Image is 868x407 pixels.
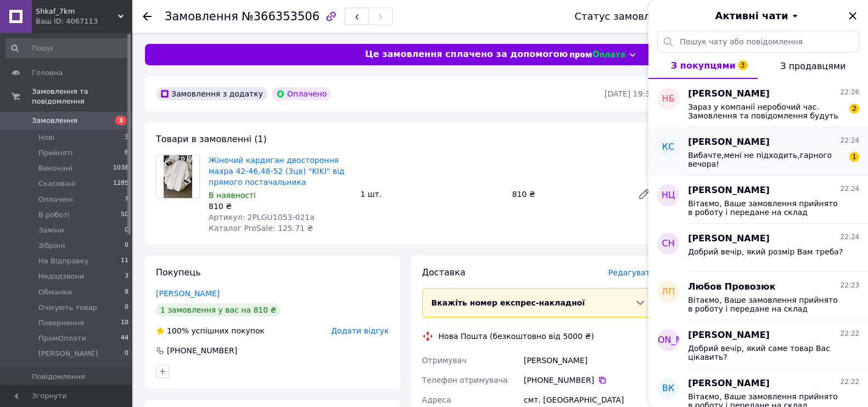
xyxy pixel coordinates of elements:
[688,281,775,293] span: Любов Провозюк
[840,233,859,242] span: 22:24
[422,395,451,404] span: Адреса
[165,10,238,23] span: Замовлення
[156,87,267,100] div: Замовлення з додатку
[688,103,844,120] span: Зараз у компанії неробочий час. Замовлення та повідомлення будуть оброблені в найближчий робочий ...
[38,303,97,313] span: Очікують товар
[604,89,655,98] time: [DATE] 19:32
[662,189,675,202] span: НЦ
[113,163,128,173] span: 1038
[422,376,508,385] span: Телефон отримувача
[272,87,331,100] div: Оплачено
[38,241,65,251] span: Зібрані
[209,191,256,200] span: В наявності
[143,11,152,22] div: Повернутися назад
[38,133,54,143] span: Нові
[688,184,770,197] span: [PERSON_NAME]
[840,329,859,338] span: 22:22
[164,155,193,198] img: Жіночий кардиган двостороння махра 42-46,48-52 (3цв) "KIKI" від прямого постачальника
[657,31,859,53] input: Пошук чату або повідомлення
[436,331,597,342] div: Нова Пошта (безкоштовно від 5000 ₴)
[32,87,132,106] span: Замовлення та повідомлення
[38,179,76,189] span: Скасовані
[688,136,770,149] span: [PERSON_NAME]
[840,281,859,290] span: 22:23
[121,210,128,220] span: 50
[648,224,868,272] button: СН[PERSON_NAME]22:24Добрий вечір, який розмір Вам треба?
[5,38,130,58] input: Пошук
[688,296,844,313] span: Вітаємо, Ваше замовлення прийнято в роботу і передане на склад 1000_VESHCHEY. У Вас в кабінеті мо...
[125,148,128,158] span: 6
[688,247,843,256] span: Добрий вечір, який розмір Вам треба?
[36,16,132,26] div: Ваш ID: 4067113
[662,286,675,298] span: ЛП
[167,326,189,335] span: 100%
[738,60,748,70] span: 3
[688,377,770,390] span: [PERSON_NAME]
[688,199,844,217] span: Вітаємо, Ваше замовлення прийнято в роботу і передане на склад 1000_VESHCHEY. У Вас в кабінеті мо...
[121,318,128,328] span: 10
[38,256,88,266] span: На Відправку
[125,225,128,235] span: 0
[38,349,98,359] span: [PERSON_NAME]
[662,93,674,105] span: НБ
[38,148,72,158] span: Прийняті
[121,256,128,266] span: 11
[156,325,265,336] div: успішних покупок
[38,333,86,343] span: ПромОплати
[840,377,859,387] span: 22:22
[209,201,351,212] div: 810 ₴
[648,127,868,176] button: КС[PERSON_NAME]22:24Вибачте,мені не підходить,гарного вечора!1
[671,60,736,71] span: З покупцями
[849,152,859,162] span: 1
[662,382,674,395] span: ВК
[166,345,238,356] div: [PHONE_NUMBER]
[113,179,128,189] span: 1285
[508,186,629,202] div: 810 ₴
[38,210,69,220] span: В роботі
[524,375,655,386] div: [PHONE_NUMBER]
[648,79,868,127] button: НБ[PERSON_NAME]22:26Зараз у компанії неробочий час. Замовлення та повідомлення будуть оброблені в...
[156,134,267,144] span: Товари в замовленні (1)
[36,7,118,16] span: Shkaf_7km
[633,183,655,205] a: Редагувати
[688,88,770,100] span: [PERSON_NAME]
[648,272,868,320] button: ЛПЛюбов Провозюк22:23Вітаємо, Ваше замовлення прийнято в роботу і передане на склад 1000_VESHCHEY...
[242,10,320,23] span: №366353506
[209,156,344,186] a: Жіночий кардиган двостороння махра 42-46,48-52 (3цв) "KIKI" від прямого постачальника
[422,356,467,365] span: Отримувач
[840,184,859,194] span: 22:24
[840,136,859,145] span: 22:24
[840,88,859,97] span: 22:26
[209,224,313,233] span: Каталог ProSale: 125.71 ₴
[688,151,844,168] span: Вибачте,мені не підходить,гарного вечора!
[608,268,655,277] span: Редагувати
[209,213,315,222] span: Артикул: 2PLGU1053-021a
[849,104,859,114] span: 2
[125,133,128,143] span: 3
[32,116,77,126] span: Замовлення
[648,320,868,369] button: [PERSON_NAME][PERSON_NAME]22:22Добрий вечір, який саме товар Вас цікавить?
[688,233,770,245] span: [PERSON_NAME]
[648,176,868,224] button: НЦ[PERSON_NAME]22:24Вітаємо, Ваше замовлення прийнято в роботу і передане на склад 1000_VESHCHEY....
[125,272,128,281] span: 3
[32,68,63,78] span: Головна
[356,186,507,202] div: 1 шт.
[632,334,705,347] span: [PERSON_NAME]
[715,9,788,23] span: Активні чати
[432,298,585,307] span: Вкажіть номер експрес-накладної
[125,287,128,297] span: 8
[688,344,844,361] span: Добрий вечір, який саме товар Вас цікавить?
[38,225,64,235] span: Заміни
[679,9,837,23] button: Активні чати
[38,318,84,328] span: Повернення
[574,11,675,22] div: Статус замовлення
[156,289,220,298] a: [PERSON_NAME]
[662,141,675,154] span: КС
[38,287,72,297] span: Обманки
[780,61,845,71] span: З продавцями
[522,351,657,370] div: [PERSON_NAME]
[121,333,128,343] span: 44
[125,349,128,359] span: 0
[125,241,128,251] span: 0
[688,329,770,342] span: [PERSON_NAME]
